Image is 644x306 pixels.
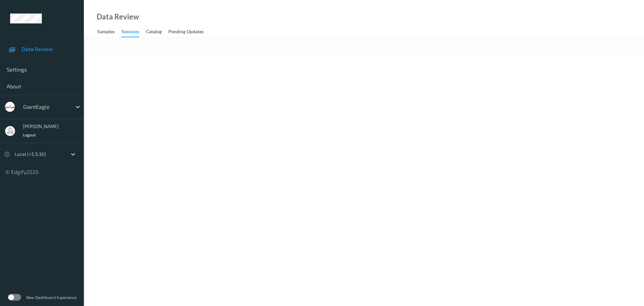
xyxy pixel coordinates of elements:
[97,13,139,20] div: Data Review
[146,27,168,37] a: Catalog
[121,27,146,37] a: Sessions
[168,27,210,37] a: Pending Updates
[121,28,139,37] div: Sessions
[168,28,204,37] div: Pending Updates
[146,28,162,37] div: Catalog
[97,27,121,37] a: Samples
[97,28,115,37] div: Samples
